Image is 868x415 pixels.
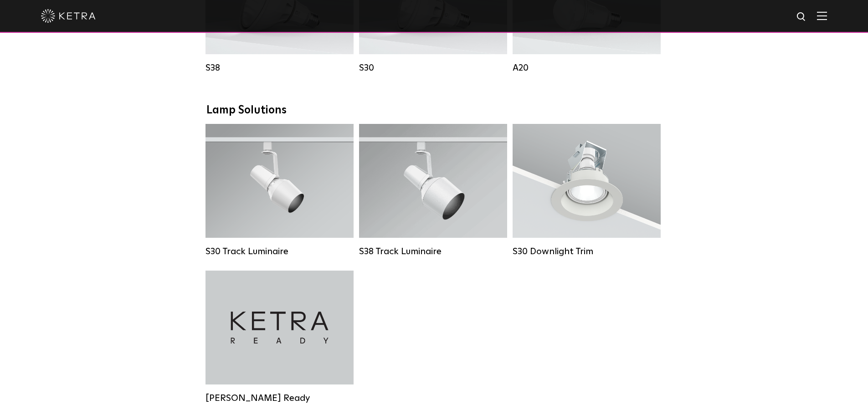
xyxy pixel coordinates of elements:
[817,11,827,20] img: Hamburger%20Nav.svg
[359,246,507,257] div: S38 Track Luminaire
[205,62,354,73] div: S38
[205,271,354,404] a: [PERSON_NAME] Ready [PERSON_NAME] Ready
[359,62,507,73] div: S30
[205,246,354,257] div: S30 Track Luminaire
[205,393,354,404] div: [PERSON_NAME] Ready
[359,124,507,257] a: S38 Track Luminaire Lumen Output:1100Colors:White / BlackBeam Angles:10° / 25° / 40° / 60°Wattage...
[206,104,662,117] div: Lamp Solutions
[513,246,661,257] div: S30 Downlight Trim
[796,11,807,23] img: search icon
[513,62,661,73] div: A20
[41,9,96,23] img: ketra-logo-2019-white
[205,124,354,257] a: S30 Track Luminaire Lumen Output:1100Colors:White / BlackBeam Angles:15° / 25° / 40° / 60° / 90°W...
[513,124,661,257] a: S30 Downlight Trim S30 Downlight Trim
